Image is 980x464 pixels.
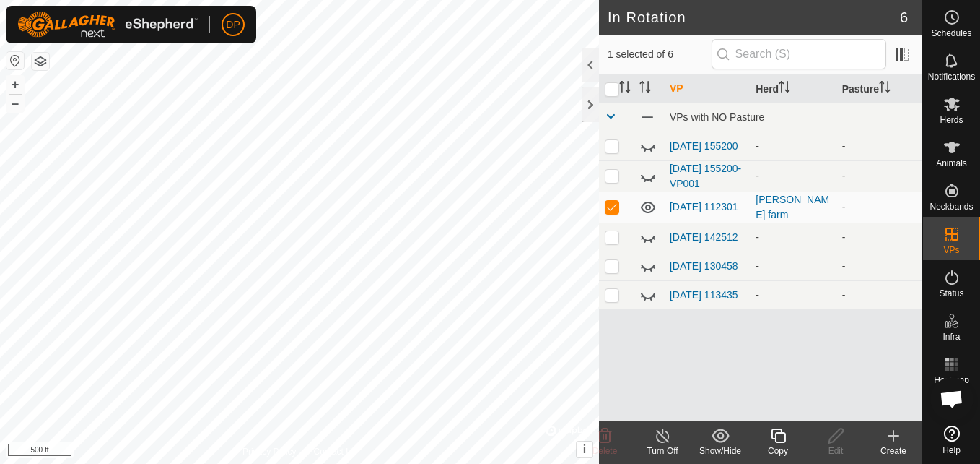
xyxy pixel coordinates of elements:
[943,246,959,254] span: VPs
[836,132,922,160] td: -
[756,288,830,303] div: -
[923,420,980,460] a: Help
[756,168,830,184] div: -
[17,12,198,38] img: Gallagher Logo
[670,260,738,272] a: [DATE] 130458
[242,445,297,458] a: Privacy Policy
[6,95,24,112] button: –
[670,163,741,189] a: [DATE] 155200-VP001
[836,280,922,309] td: -
[836,75,922,103] th: Pasture
[931,29,971,38] span: Schedules
[756,139,830,154] div: -
[928,72,975,81] span: Notifications
[836,160,922,192] td: -
[6,76,24,93] button: +
[934,376,969,384] span: Heatmap
[807,444,865,457] div: Edit
[577,442,592,457] button: i
[756,230,830,245] div: -
[900,7,908,28] span: 6
[942,446,961,455] span: Help
[836,252,922,280] td: -
[670,111,916,123] div: VPs with NO Pasture
[756,259,830,274] div: -
[836,223,922,252] td: -
[756,192,830,223] div: [PERSON_NAME] farm
[670,289,738,301] a: [DATE] 113435
[314,445,356,458] a: Contact Us
[664,75,750,103] th: VP
[226,17,240,33] span: DP
[936,159,967,168] span: Animals
[929,202,973,211] span: Neckbands
[670,140,738,152] a: [DATE] 155200
[942,332,960,341] span: Infra
[670,231,738,243] a: [DATE] 142512
[940,116,963,124] span: Herds
[583,443,586,455] span: i
[619,83,631,95] p-sorticon: Activate to sort
[608,9,900,26] h2: In Rotation
[836,192,922,223] td: -
[749,444,807,457] div: Copy
[879,83,891,95] p-sorticon: Activate to sort
[670,201,738,212] a: [DATE] 112301
[779,83,790,95] p-sorticon: Activate to sort
[712,39,886,69] input: Search (S)
[32,53,49,70] button: Map Layers
[608,47,712,62] span: 1 selected of 6
[930,377,974,421] div: Open chat
[6,52,24,69] button: Reset Map
[865,444,922,457] div: Create
[750,75,836,103] th: Herd
[592,446,618,456] span: Delete
[634,444,691,457] div: Turn Off
[639,83,651,95] p-sorticon: Activate to sort
[939,289,963,298] span: Status
[691,444,749,457] div: Show/Hide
